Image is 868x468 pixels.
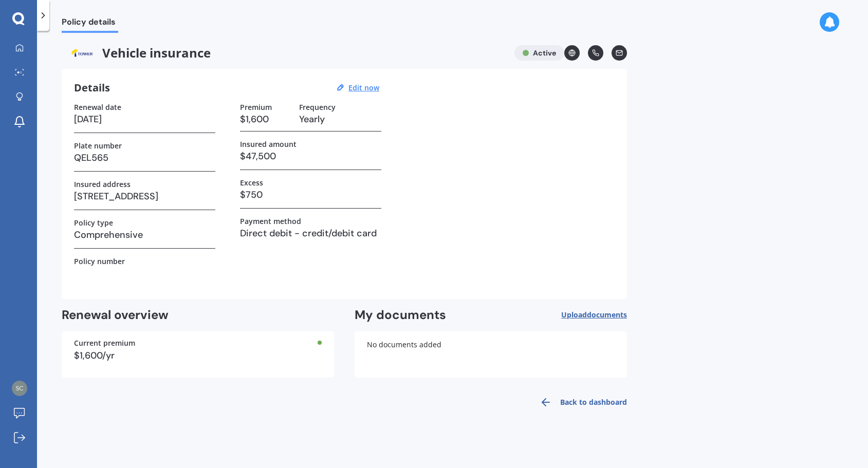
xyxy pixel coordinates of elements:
label: Insured amount [240,140,297,148]
img: Tower.webp [62,45,102,61]
h3: QEL565 [74,150,215,165]
div: $1,600/yr [74,351,322,360]
h3: [DATE] [74,111,215,127]
label: Excess [240,178,263,187]
u: Edit now [348,83,379,92]
span: Vehicle insurance [62,45,506,61]
h2: My documents [355,307,446,323]
label: Frequency [299,103,336,111]
label: Plate number [74,141,122,150]
h3: Details [74,81,110,95]
label: Policy number [74,257,125,266]
button: Edit now [345,83,382,92]
h3: [STREET_ADDRESS] [74,189,215,204]
button: Uploaddocuments [561,307,627,323]
label: Payment method [240,217,301,226]
div: Current premium [74,340,322,347]
h3: $750 [240,187,381,202]
h3: $1,600 [240,111,291,127]
span: Upload [561,311,627,319]
h3: Comprehensive [74,227,215,242]
label: Premium [240,103,272,111]
label: Insured address [74,180,131,189]
label: Policy type [74,218,113,227]
h3: $47,500 [240,148,381,164]
label: Renewal date [74,103,121,111]
div: No documents added [355,331,627,378]
a: Back to dashboard [533,390,627,415]
span: documents [587,310,627,320]
h2: Renewal overview [62,307,334,323]
img: 9da8d2b6276a35ade5e90ecd21eb678a [12,381,27,396]
span: Policy details [62,17,118,31]
h3: Direct debit - credit/debit card [240,226,381,241]
h3: Yearly [299,111,381,127]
